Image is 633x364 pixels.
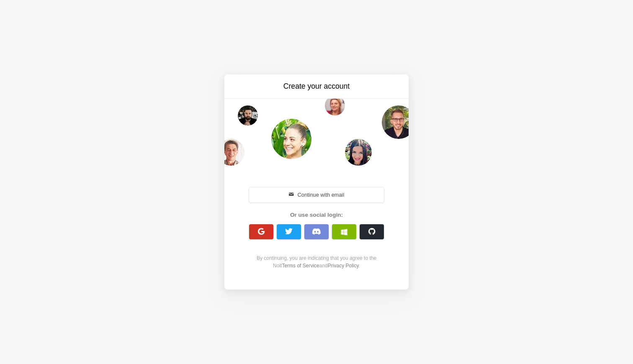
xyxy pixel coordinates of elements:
div: By continuing, you are indicating that you agree to the Nolt and . [244,254,389,269]
h3: Create your account [246,81,387,92]
a: Privacy Policy [328,263,359,269]
div: Or use social login: [244,211,389,219]
a: Terms of Service [282,263,319,269]
button: Continue with email [249,187,384,203]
